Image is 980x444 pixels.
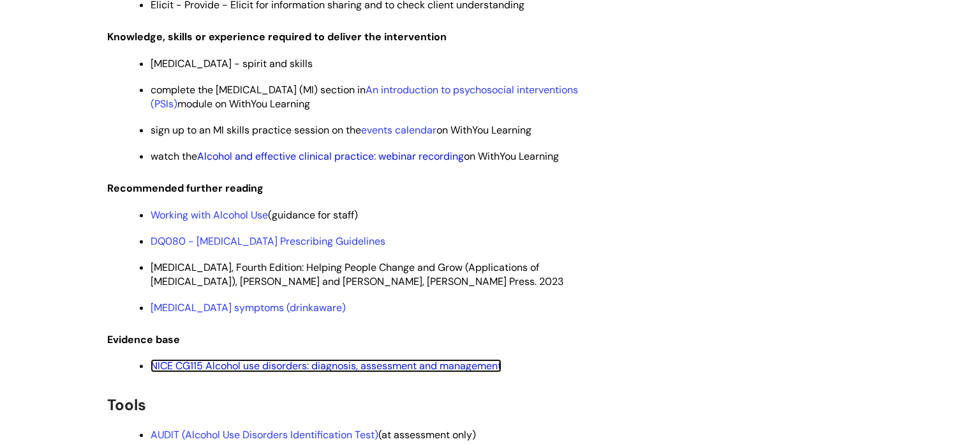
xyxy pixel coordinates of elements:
a: AUDIT (Alcohol Use Disorders Identification Test) [151,428,378,441]
span: Tools [107,395,146,415]
span: Knowledge, skills or experience required to deliver the intervention [107,30,447,43]
span: (guidance for staff) [151,208,358,222]
span: Recommended further reading [107,181,264,195]
span: watch the on WithYou Learning [151,149,559,163]
a: DQ080 - [MEDICAL_DATA] Prescribing Guidelines [151,234,385,248]
a: Alcohol and effective clinical practice: webinar recording [197,149,464,163]
a: events calendar [361,123,436,137]
a: NICE CG115 Alcohol use disorders: diagnosis, assessment and management [151,359,501,372]
a: An introduction to psychosocial interventions (PSIs) [151,83,578,111]
a: Working with Alcohol Use [151,208,268,222]
span: (at assessment only) [151,428,479,441]
span: sign up to an MI skills practice session on the on WithYou Learning [151,123,531,137]
a: [MEDICAL_DATA] symptoms (drinkaware) [151,301,346,314]
span: [MEDICAL_DATA], Fourth Edition: Helping People Change and Grow (Applications of [MEDICAL_DATA]), ... [151,261,563,288]
span: complete the [MEDICAL_DATA] (MI) section in module on WithYou Learning [151,83,578,111]
span: Evidence base [107,333,180,346]
span: [MEDICAL_DATA] - spirit and skills [151,57,313,70]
